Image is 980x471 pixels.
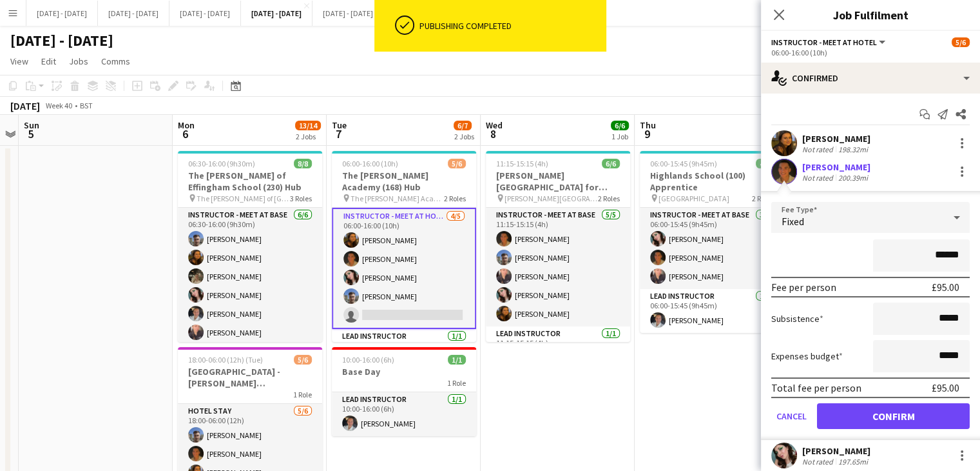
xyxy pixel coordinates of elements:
div: [PERSON_NAME] [802,133,870,145]
div: £95.00 [932,381,959,394]
app-job-card: 06:00-16:00 (10h)5/6The [PERSON_NAME] Academy (168) Hub The [PERSON_NAME] Academy2 RolesInstructo... [332,151,476,342]
app-card-role: Lead Instructor1/106:00-16:00 (10h) [332,329,476,373]
div: 1 Job [611,132,628,141]
app-card-role: Instructor - Meet at Base6/606:30-16:00 (9h30m)[PERSON_NAME][PERSON_NAME][PERSON_NAME][PERSON_NAM... [178,208,322,345]
span: 2 Roles [444,194,466,203]
app-job-card: 06:30-16:00 (9h30m)8/8The [PERSON_NAME] of Effingham School (230) Hub The [PERSON_NAME] of [GEOGR... [178,151,322,342]
span: Edit [41,55,56,67]
app-job-card: 11:15-15:15 (4h)6/6[PERSON_NAME][GEOGRAPHIC_DATA] for Boys (170) Hub (Half Day PM) [PERSON_NAME][... [486,151,630,342]
span: Mon [178,119,195,131]
div: [PERSON_NAME] [802,445,870,457]
span: 6/7 [454,121,472,130]
button: [DATE] - [DATE] [26,1,98,26]
span: 5 [22,126,39,141]
h3: Job Fulfilment [761,6,980,23]
div: 197.65mi [836,457,870,466]
h3: Base Day [332,366,476,377]
label: Expenses budget [771,350,843,362]
span: Jobs [69,55,88,67]
button: Instructor - Meet at Hotel [771,37,887,47]
span: Instructor - Meet at Hotel [771,37,877,47]
span: Comms [101,55,130,67]
div: 200.39mi [836,173,870,183]
span: View [10,55,28,67]
span: Thu [640,119,656,131]
a: Edit [36,53,61,70]
app-card-role: Instructor - Meet at Base5/511:15-15:15 (4h)[PERSON_NAME][PERSON_NAME][PERSON_NAME][PERSON_NAME][... [486,208,630,326]
span: 1 Role [447,378,466,388]
app-card-role: Instructor - Meet at Base3/306:00-15:45 (9h45m)[PERSON_NAME][PERSON_NAME][PERSON_NAME] [640,208,784,289]
button: Cancel [771,403,812,429]
span: 6/6 [611,121,629,130]
div: [DATE] [10,99,40,112]
span: 6/6 [602,159,620,168]
span: 18:00-06:00 (12h) (Tue) [188,355,263,365]
span: The [PERSON_NAME] of [GEOGRAPHIC_DATA] [197,194,290,203]
button: [DATE] - [DATE] [241,1,312,26]
h3: The [PERSON_NAME] of Effingham School (230) Hub [178,170,322,193]
span: 10:00-16:00 (6h) [342,355,394,365]
a: Jobs [64,53,93,70]
div: 198.32mi [836,145,870,154]
div: BST [80,101,93,110]
span: Tue [332,119,347,131]
app-card-role: Instructor - Meet at Hotel4/506:00-16:00 (10h)[PERSON_NAME][PERSON_NAME][PERSON_NAME][PERSON_NAME] [332,208,476,329]
div: [PERSON_NAME] [802,161,870,173]
div: Publishing completed [419,20,601,32]
div: Total fee per person [771,381,861,394]
div: Not rated [802,173,836,183]
span: 6 [176,126,195,141]
span: Wed [486,119,503,131]
span: 3 Roles [290,194,312,203]
span: 2 Roles [752,194,774,203]
app-card-role: Lead Instructor1/106:00-15:45 (9h45m)[PERSON_NAME] [640,289,784,333]
span: [PERSON_NAME][GEOGRAPHIC_DATA] for Boys [504,194,598,203]
span: 06:00-16:00 (10h) [342,159,398,168]
a: View [5,53,34,70]
div: Confirmed [761,63,980,94]
span: 06:30-16:00 (9h30m) [188,159,255,168]
span: 4/4 [756,159,774,168]
app-card-role: Lead Instructor1/110:00-16:00 (6h)[PERSON_NAME] [332,392,476,436]
div: 2 Jobs [296,132,320,141]
div: 06:00-16:00 (10h) [771,48,970,57]
span: 8/8 [294,159,312,168]
div: £95.00 [932,281,959,294]
span: [GEOGRAPHIC_DATA] [658,194,729,203]
span: 06:00-15:45 (9h45m) [650,159,717,168]
h3: The [PERSON_NAME] Academy (168) Hub [332,170,476,193]
span: 13/14 [295,121,321,130]
span: 1/1 [448,355,466,365]
h3: [PERSON_NAME][GEOGRAPHIC_DATA] for Boys (170) Hub (Half Day PM) [486,170,630,193]
button: [DATE] - [DATE] [98,1,169,26]
span: 7 [330,126,347,141]
span: Fixed [782,215,804,228]
app-job-card: 06:00-15:45 (9h45m)4/4Highlands School (100) Apprentice [GEOGRAPHIC_DATA]2 RolesInstructor - Meet... [640,151,784,333]
div: Fee per person [771,281,836,294]
h3: [GEOGRAPHIC_DATA] - [PERSON_NAME][GEOGRAPHIC_DATA] [178,366,322,389]
span: 5/6 [294,355,312,365]
span: 5/6 [448,159,466,168]
span: 1 Role [293,390,312,399]
h3: Highlands School (100) Apprentice [640,170,784,193]
span: 9 [638,126,656,141]
button: [DATE] - [DATE] [169,1,241,26]
div: 2 Jobs [454,132,474,141]
div: Not rated [802,145,836,154]
button: Confirm [817,403,970,429]
button: [DATE] - [DATE] [312,1,384,26]
span: The [PERSON_NAME] Academy [351,194,444,203]
div: Not rated [802,457,836,466]
app-job-card: 10:00-16:00 (6h)1/1Base Day1 RoleLead Instructor1/110:00-16:00 (6h)[PERSON_NAME] [332,347,476,436]
span: 11:15-15:15 (4h) [496,159,548,168]
app-card-role: Lead Instructor1/111:15-15:15 (4h) [486,326,630,370]
span: 5/6 [952,37,970,47]
span: 8 [484,126,503,141]
span: Sun [24,119,39,131]
span: 2 Roles [598,194,620,203]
